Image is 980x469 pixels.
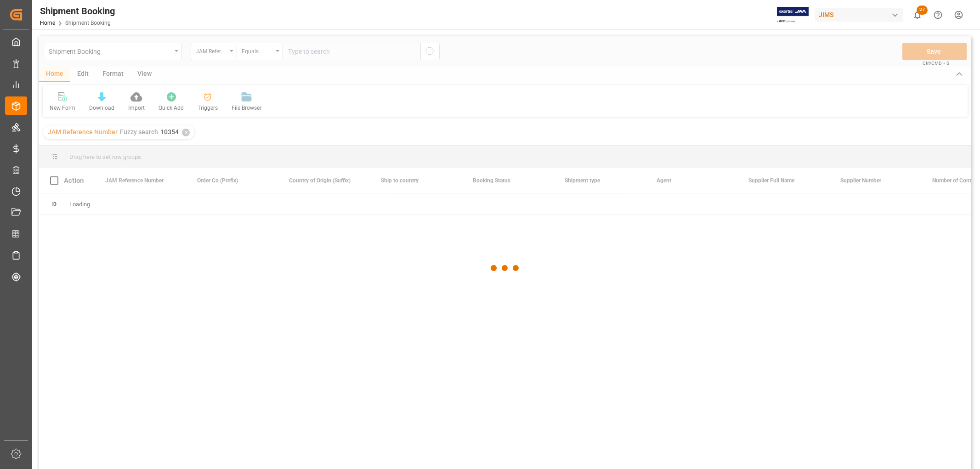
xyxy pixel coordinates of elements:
[907,5,928,25] button: show 27 new notifications
[40,20,55,26] a: Home
[815,8,903,22] div: JIMS
[928,5,948,25] button: Help Center
[40,4,115,18] div: Shipment Booking
[917,6,928,15] span: 27
[815,6,907,23] button: JIMS
[777,7,809,23] img: Exertis%20JAM%20-%20Email%20Logo.jpg_1722504956.jpg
